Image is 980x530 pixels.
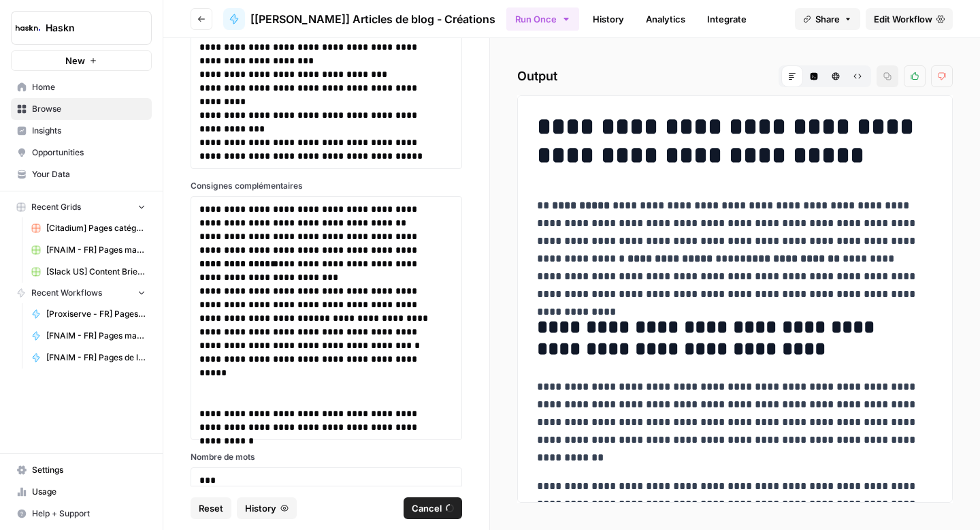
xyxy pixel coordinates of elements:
[866,8,953,30] a: Edit Workflow
[46,330,146,342] span: [FNAIM - FR] Pages maison à vendre + ville - titre H2
[404,497,462,519] button: Cancel
[25,239,152,261] a: [FNAIM - FR] Pages maison à vendre + ville - 150-300 mots Grid
[11,98,152,120] a: Browse
[11,459,152,481] a: Settings
[46,266,146,278] span: [Slack US] Content Brief & Content Generation - Creation
[237,497,297,519] button: History
[46,308,146,320] span: [Proxiserve - FR] Pages catégories - 800 mots sans FAQ
[46,244,146,256] span: [FNAIM - FR] Pages maison à vendre + ville - 150-300 mots Grid
[795,8,860,30] button: Share
[32,125,146,137] span: Insights
[32,464,146,476] span: Settings
[16,16,40,40] img: Haskn Logo
[11,11,152,45] button: Workspace: Haskn
[11,163,152,185] a: Your Data
[11,197,152,217] button: Recent Grids
[638,8,693,30] a: Analytics
[25,303,152,325] a: [Proxiserve - FR] Pages catégories - 800 mots sans FAQ
[11,283,152,303] button: Recent Workflows
[412,501,442,515] span: Cancel
[699,8,755,30] a: Integrate
[25,325,152,347] a: [FNAIM - FR] Pages maison à vendre + ville - titre H2
[11,503,152,525] button: Help + Support
[517,65,953,87] h2: Output
[32,168,146,181] span: Your Data
[585,8,632,30] a: History
[25,261,152,283] a: [Slack US] Content Brief & Content Generation - Creation
[250,11,495,27] span: [[PERSON_NAME]] Articles de blog - Créations
[11,76,152,98] a: Home
[31,201,81,213] span: Recent Grids
[191,180,462,192] label: Consignes complémentaires
[11,50,152,71] button: New
[191,497,231,519] button: Reset
[874,12,932,26] span: Edit Workflow
[245,501,276,515] span: History
[32,486,146,498] span: Usage
[65,54,85,67] span: New
[46,222,146,234] span: [Citadium] Pages catégorie
[11,481,152,503] a: Usage
[31,287,102,299] span: Recent Workflows
[32,146,146,159] span: Opportunities
[199,501,223,515] span: Reset
[46,352,146,364] span: [FNAIM - FR] Pages de liste de résultats d'annonces
[506,7,579,31] button: Run Once
[32,81,146,93] span: Home
[25,347,152,369] a: [FNAIM - FR] Pages de liste de résultats d'annonces
[25,217,152,239] a: [Citadium] Pages catégorie
[11,142,152,163] a: Opportunities
[32,103,146,115] span: Browse
[32,508,146,520] span: Help + Support
[223,8,495,30] a: [[PERSON_NAME]] Articles de blog - Créations
[11,120,152,142] a: Insights
[191,451,462,463] label: Nombre de mots
[46,21,128,35] span: Haskn
[815,12,840,26] span: Share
